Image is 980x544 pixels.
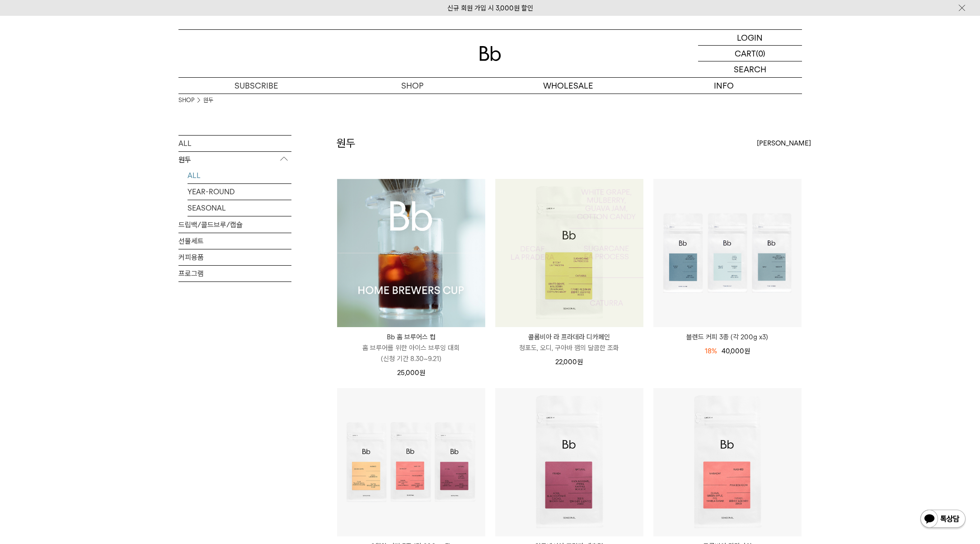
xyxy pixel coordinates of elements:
img: 콜롬비아 마라카이 [653,388,802,536]
img: 로고 [479,46,501,61]
img: 1000001187_add2_054.jpg [495,179,643,327]
p: CART [735,46,756,61]
img: 카카오톡 채널 1:1 채팅 버튼 [919,509,966,530]
a: YEAR-ROUND [188,184,291,200]
p: 원두 [178,152,291,168]
img: 1000001223_add2_021.jpg [337,179,485,327]
a: 드립백/콜드브루/캡슐 [178,217,291,233]
span: 22,000 [555,358,583,366]
a: SEASONAL [188,200,291,216]
a: SUBSCRIBE [178,78,334,94]
a: 콜롬비아 라 프라데라 디카페인 [495,179,643,327]
img: 인도네시아 프린자 내추럴 [495,388,643,536]
p: (0) [756,46,765,61]
a: Bb 홈 브루어스 컵 홈 브루어를 위한 아이스 브루잉 대회(신청 기간 8.30~9.21) [337,332,485,364]
a: ALL [188,168,291,183]
a: CART (0) [698,46,802,61]
span: 40,000 [722,347,750,355]
span: 원 [419,369,425,377]
a: 커피용품 [178,249,291,265]
a: 신규 회원 가입 시 3,000원 할인 [447,4,533,12]
p: 콜롬비아 라 프라데라 디카페인 [495,332,643,342]
a: 원두 [203,96,213,105]
p: INFO [646,78,802,94]
p: WHOLESALE [490,78,646,94]
span: 원 [577,358,583,366]
div: 18% [705,346,717,356]
p: 홈 브루어를 위한 아이스 브루잉 대회 (신청 기간 8.30~9.21) [337,342,485,364]
p: LOGIN [737,30,763,45]
a: ALL [178,136,291,151]
p: 청포도, 오디, 구아바 잼의 달콤한 조화 [495,342,643,353]
p: SEARCH [734,61,766,77]
a: SHOP [178,96,194,105]
span: 25,000 [397,369,425,377]
a: LOGIN [698,30,802,46]
a: SHOP [334,78,490,94]
a: Bb 홈 브루어스 컵 [337,179,485,327]
p: Bb 홈 브루어스 컵 [337,332,485,342]
a: 선물세트 [178,233,291,249]
span: 원 [744,347,750,355]
a: 프로그램 [178,266,291,281]
span: [PERSON_NAME] [757,138,811,149]
img: 블렌드 커피 3종 (각 200g x3) [653,179,802,327]
a: 블렌드 커피 3종 (각 200g x3) [653,332,802,342]
a: 콜롬비아 라 프라데라 디카페인 청포도, 오디, 구아바 잼의 달콤한 조화 [495,332,643,353]
img: 9월의 커피 3종 (각 200g x3) [337,388,485,536]
h2: 원두 [337,136,356,151]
